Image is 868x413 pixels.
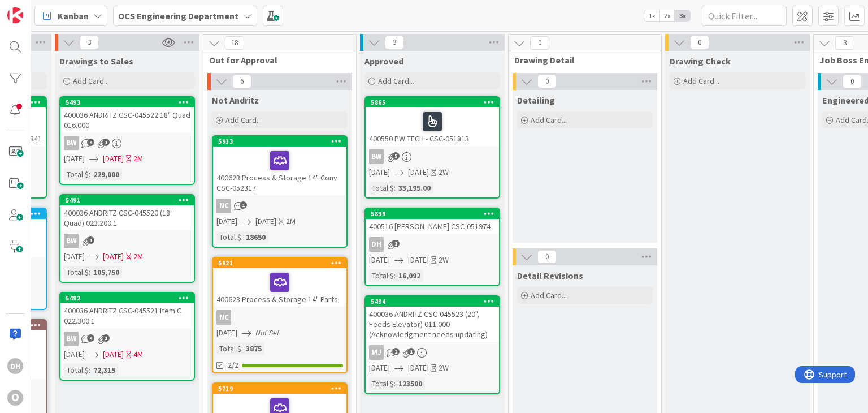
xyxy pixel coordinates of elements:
[286,216,296,227] div: 2M
[66,294,194,302] div: 5492
[64,266,89,278] div: Total $
[369,377,394,390] div: Total $
[89,168,90,180] span: :
[378,76,414,86] span: Add Card...
[683,76,719,86] span: Add Card...
[407,348,415,355] span: 1
[64,332,79,346] div: BW
[59,55,133,67] span: Drawings to Sales
[369,237,384,252] div: DH
[392,240,400,247] span: 1
[514,54,647,66] span: Drawing Detail
[212,94,259,106] span: Not Andritz
[7,7,23,23] img: Visit kanbanzone.com
[396,377,425,390] div: 123500
[64,364,89,376] div: Total $
[835,36,854,50] span: 3
[369,269,394,282] div: Total $
[102,334,110,342] span: 1
[394,377,396,390] span: :
[408,362,429,374] span: [DATE]
[89,364,90,376] span: :
[60,332,194,346] div: BW
[216,199,231,213] div: NC
[213,258,346,268] div: 5921
[366,296,499,307] div: 5494
[209,54,342,66] span: Out for Approval
[216,327,237,339] span: [DATE]
[213,199,346,213] div: NC
[118,10,238,21] b: OCS Engineering Department
[439,362,449,374] div: 2W
[369,149,384,164] div: BW
[255,216,276,227] span: [DATE]
[530,36,549,50] span: 0
[366,219,499,234] div: 400516 [PERSON_NAME] CSC-051974
[517,270,583,281] span: Detail Revisions
[90,364,118,376] div: 72,315
[439,166,449,178] div: 2W
[366,209,499,234] div: 5839400516 [PERSON_NAME] CSC-051974
[64,234,79,248] div: BW
[64,153,85,165] span: [DATE]
[243,231,268,243] div: 18650
[702,6,787,26] input: Quick Filter...
[58,9,89,23] span: Kanban
[66,98,194,106] div: 5493
[60,195,194,230] div: 5491400036 ANDRITZ CSC-045520 (18" Quad) 023.200.1
[60,234,194,248] div: BW
[385,36,404,49] span: 3
[408,166,429,178] span: [DATE]
[102,139,110,146] span: 1
[133,349,143,360] div: 4M
[371,298,499,306] div: 5494
[366,97,499,146] div: 5865400550 PW TECH - CSC-051813
[241,342,243,355] span: :
[366,107,499,146] div: 400550 PW TECH - CSC-051813
[366,345,499,360] div: MJ
[87,139,94,146] span: 4
[64,136,79,150] div: BW
[537,75,557,88] span: 0
[255,328,280,338] i: Not Set
[64,168,89,180] div: Total $
[7,390,23,406] div: O
[232,75,251,88] span: 6
[64,349,85,360] span: [DATE]
[364,55,403,67] span: Approved
[103,251,124,263] span: [DATE]
[369,166,390,178] span: [DATE]
[218,259,346,267] div: 5921
[60,293,194,328] div: 5492400036 ANDRITZ CSC-045521 Item C 022.300.1
[644,10,659,21] span: 1x
[24,2,51,15] span: Support
[392,152,400,160] span: 5
[213,147,346,195] div: 400623 Process & Storage 14" Conv CSC-052317
[133,251,143,263] div: 2M
[87,334,94,342] span: 4
[60,303,194,328] div: 400036 ANDRITZ CSC-045521 Item C 022.300.1
[60,293,194,303] div: 5492
[690,36,709,49] span: 0
[73,76,109,86] span: Add Card...
[80,36,99,49] span: 3
[225,36,244,50] span: 18
[60,97,194,132] div: 5493400036 ANDRITZ CSC-045522 18" Quad 016.000
[243,342,264,355] div: 3875
[843,75,862,88] span: 0
[675,10,690,21] span: 3x
[103,153,124,165] span: [DATE]
[369,362,390,374] span: [DATE]
[531,290,567,300] span: Add Card...
[216,231,241,243] div: Total $
[369,254,390,266] span: [DATE]
[60,136,194,150] div: BW
[133,153,143,165] div: 2M
[394,269,396,282] span: :
[537,250,557,264] span: 0
[366,209,499,219] div: 5839
[371,98,499,106] div: 5865
[213,310,346,325] div: NC
[670,55,731,67] span: Drawing Check
[659,10,675,21] span: 2x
